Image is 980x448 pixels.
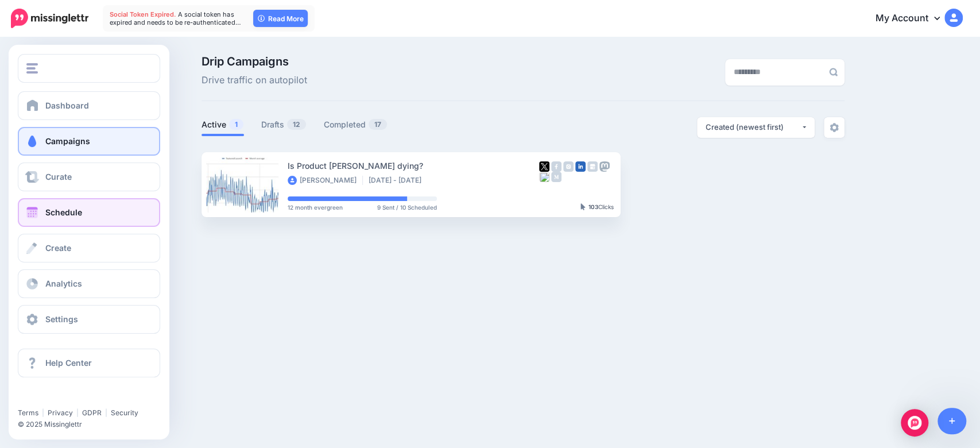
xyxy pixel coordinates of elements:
span: 9 Sent / 10 Scheduled [377,204,437,210]
span: Help Center [45,358,92,368]
span: | [76,408,79,417]
img: twitter-square.png [539,161,549,172]
b: 103 [588,203,598,210]
img: medium-grey-square.png [551,172,561,182]
span: Analytics [45,279,82,288]
img: pointer-grey-darker.png [580,203,586,210]
img: Missinglettr [11,9,88,28]
a: Schedule [18,198,160,227]
span: | [42,408,44,417]
img: instagram-grey-square.png [563,161,574,172]
div: Created (newest first) [706,122,801,133]
img: bluesky-square.png [539,172,549,182]
span: 1 [229,119,243,130]
li: [DATE] - [DATE] [369,176,427,185]
a: Create [18,234,160,262]
img: linkedin-square.png [575,161,586,172]
a: GDPR [82,408,102,417]
span: A social token has expired and needs to be re-authenticated… [110,10,241,26]
li: © 2025 Missinglettr [18,419,167,430]
span: Curate [45,172,72,181]
img: settings-grey.png [830,123,839,132]
span: | [105,408,107,417]
a: Terms [18,408,38,417]
a: Privacy [48,408,73,417]
span: Drip Campaigns [202,56,307,67]
button: Created (newest first) [697,117,815,138]
img: menu.png [26,63,38,74]
a: Campaigns [18,127,160,156]
a: Security [111,408,138,417]
a: Drafts12 [261,118,307,132]
img: facebook-grey-square.png [551,161,561,172]
a: Analytics [18,269,160,298]
div: Clicks [580,204,614,211]
div: Is Product [PERSON_NAME] dying? [288,159,539,172]
a: My Account [864,5,963,33]
a: Dashboard [18,91,160,120]
a: Help Center [18,349,160,377]
a: Curate [18,163,160,191]
a: Settings [18,305,160,334]
span: Drive traffic on autopilot [202,73,307,88]
span: Schedule [45,207,82,217]
span: Campaigns [45,136,90,146]
a: Read More [253,10,308,27]
a: Active1 [202,118,244,132]
span: Create [45,243,71,253]
img: search-grey-6.png [829,68,838,76]
li: [PERSON_NAME] [288,176,363,185]
span: 17 [369,119,387,130]
img: google_business-grey-square.png [587,161,598,172]
div: Open Intercom Messenger [901,409,928,437]
span: Dashboard [45,101,89,110]
span: Social Token Expired. [110,10,176,18]
span: 12 month evergreen [288,204,343,210]
img: mastodon-grey-square.png [599,161,610,172]
span: 12 [287,119,306,130]
iframe: Twitter Follow Button [18,392,105,403]
a: Completed17 [324,118,388,132]
span: Settings [45,314,78,324]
